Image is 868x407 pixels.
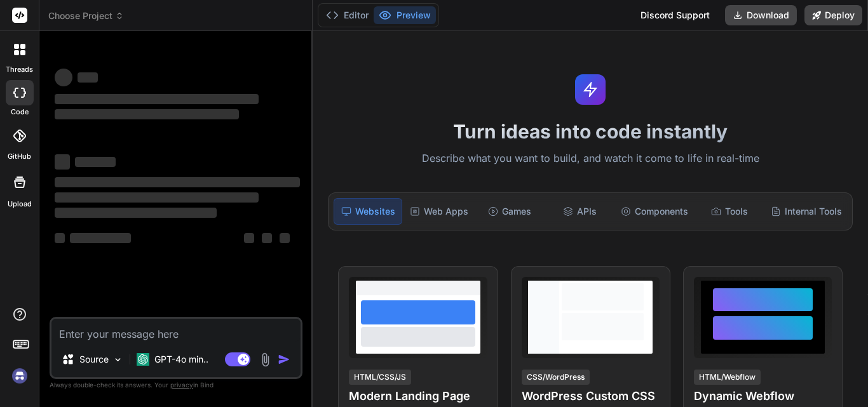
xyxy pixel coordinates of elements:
[55,109,239,119] span: ‌
[55,154,70,170] span: ‌
[55,94,259,104] span: ‌
[6,64,33,75] label: threads
[8,199,32,210] label: Upload
[9,365,31,387] img: signin
[50,379,302,391] p: Always double-check its answers. Your in Bind
[804,5,862,25] button: Deploy
[522,370,590,385] div: CSS/WordPress
[78,72,98,83] span: ‌
[546,198,613,225] div: APIs
[170,381,193,389] span: privacy
[48,10,124,22] span: Choose Project
[262,233,272,243] span: ‌
[320,150,860,167] p: Describe what you want to build, and watch it come to life in real-time
[137,353,149,366] img: GPT-4o mini
[405,198,473,225] div: Web Apps
[694,370,761,385] div: HTML/Webflow
[321,6,374,24] button: Editor
[696,198,763,225] div: Tools
[320,120,860,143] h1: Turn ideas into code instantly
[278,353,290,366] img: icon
[55,69,72,86] span: ‌
[633,5,717,25] div: Discord Support
[11,107,29,117] label: code
[476,198,543,225] div: Games
[725,5,797,25] button: Download
[334,198,402,225] div: Websites
[616,198,693,225] div: Components
[8,151,31,162] label: GitHub
[79,353,109,366] p: Source
[244,233,254,243] span: ‌
[55,192,259,203] span: ‌
[349,387,487,405] h4: Modern Landing Page
[280,233,290,243] span: ‌
[154,353,208,366] p: GPT-4o min..
[258,352,273,367] img: attachment
[112,354,123,365] img: Pick Models
[75,157,116,167] span: ‌
[70,233,131,243] span: ‌
[349,370,411,385] div: HTML/CSS/JS
[55,208,217,218] span: ‌
[766,198,847,225] div: Internal Tools
[55,233,65,243] span: ‌
[522,387,660,405] h4: WordPress Custom CSS
[55,177,300,187] span: ‌
[374,6,436,24] button: Preview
